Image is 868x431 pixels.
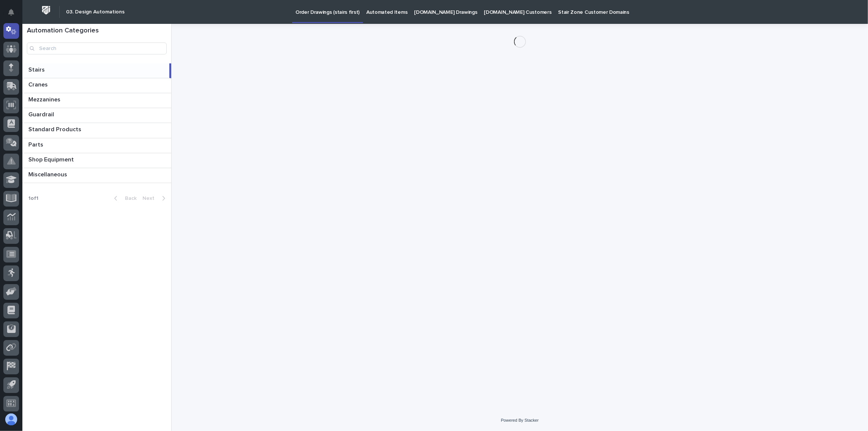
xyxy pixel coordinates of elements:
input: Search [27,43,167,54]
a: MezzaninesMezzanines [22,93,171,108]
p: Mezzanines [28,95,62,103]
button: users-avatar [3,412,19,427]
a: Shop EquipmentShop Equipment [22,153,171,168]
a: MiscellaneousMiscellaneous [22,168,171,183]
p: Cranes [28,80,49,88]
a: GuardrailGuardrail [22,108,171,123]
p: Miscellaneous [28,170,69,178]
p: Guardrail [28,110,56,118]
img: Workspace Logo [39,3,53,17]
p: Standard Products [28,125,83,133]
p: Shop Equipment [28,155,75,163]
button: Back [108,195,140,202]
button: Next [140,195,171,202]
p: 1 of 1 [22,189,44,208]
a: PartsParts [22,138,171,153]
span: Back [120,196,137,201]
div: Notifications [9,9,19,21]
a: Standard ProductsStandard Products [22,123,171,138]
p: Stairs [28,65,46,73]
a: CranesCranes [22,78,171,93]
h1: Automation Categories [27,27,167,35]
button: Notifications [3,4,19,20]
a: Powered By Stacker [501,418,539,422]
p: Parts [28,140,45,148]
span: Next [142,196,159,201]
h2: 03. Design Automations [66,9,125,15]
a: StairsStairs [22,63,171,78]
